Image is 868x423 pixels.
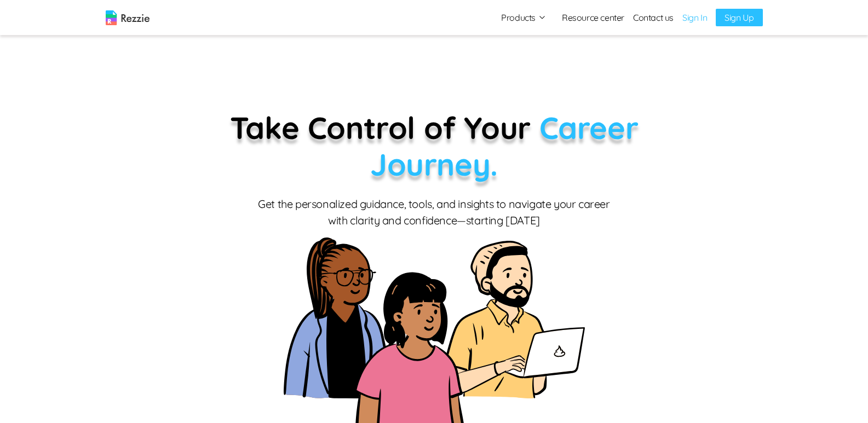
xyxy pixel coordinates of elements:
a: Sign In [682,11,707,24]
a: Resource center [562,11,624,24]
img: logo [106,10,150,25]
a: Sign Up [716,9,762,26]
p: Take Control of Your [174,109,694,183]
a: Contact us [633,11,674,24]
p: Get the personalized guidance, tools, and insights to navigate your career with clarity and confi... [256,196,612,229]
button: Products [501,11,547,24]
span: Career Journey. [370,108,638,183]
